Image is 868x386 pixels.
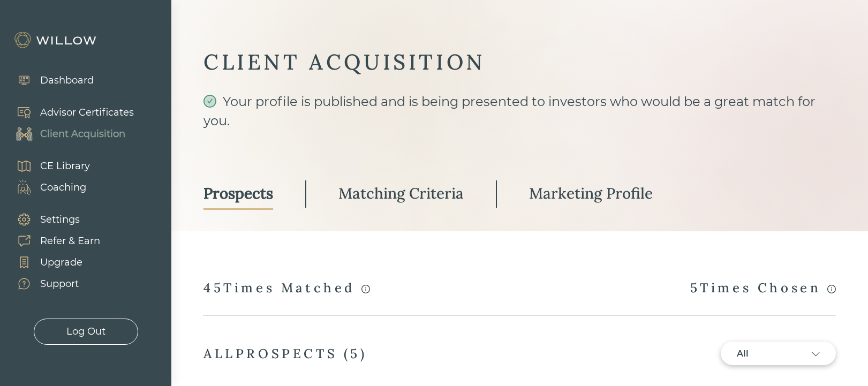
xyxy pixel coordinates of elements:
a: Advisor Certificates [5,102,134,123]
div: Marketing Profile [529,184,653,203]
div: Prospects [203,184,273,203]
div: All [737,347,780,360]
div: Log Out [66,324,105,339]
div: Upgrade [40,255,82,270]
div: ALL PROSPECTS ( 5 ) [203,345,367,362]
div: Dashboard [40,73,94,88]
a: Prospects [203,178,273,210]
span: info-circle [361,285,370,293]
a: Marketing Profile [529,178,653,210]
a: Client Acquisition [5,123,134,145]
div: Your profile is published and is being presented to investors who would be a great match for you. [203,92,836,150]
span: info-circle [827,285,836,293]
a: Upgrade [5,252,100,273]
a: Refer & Earn [5,230,100,252]
div: Refer & Earn [40,234,100,248]
div: Advisor Certificates [40,105,134,120]
div: Settings [40,213,80,227]
a: Coaching [5,177,90,198]
span: check-circle [203,95,216,108]
img: Willow [13,32,99,49]
div: CLIENT ACQUISITION [203,48,836,76]
div: Client Acquisition [40,127,125,141]
a: CE Library [5,155,90,177]
div: Matching Criteria [338,184,464,203]
a: Matching Criteria [338,178,464,210]
div: 5 Times Chosen [690,279,836,298]
a: Dashboard [5,70,94,91]
div: Support [40,277,79,291]
div: CE Library [40,159,90,173]
div: Coaching [40,180,86,195]
div: 45 Times Matched [203,279,370,298]
a: Settings [5,209,100,230]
